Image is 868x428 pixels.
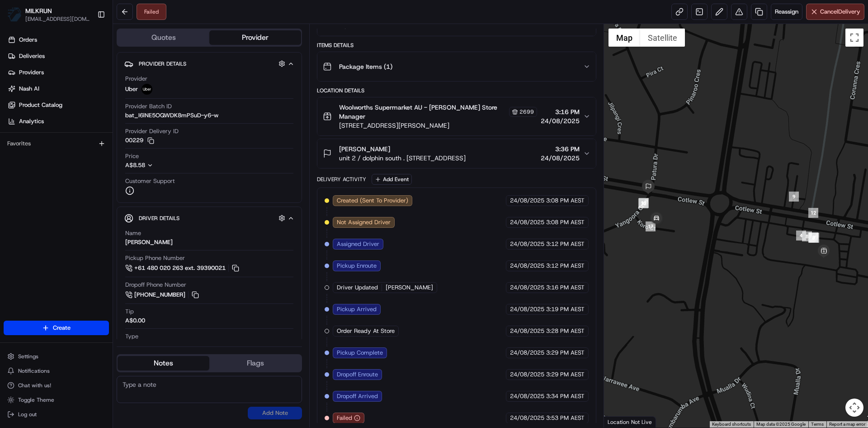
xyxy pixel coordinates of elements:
button: Driver Details [124,211,294,226]
button: 00229 [125,136,154,144]
div: Favorites [4,136,109,151]
span: Woolworths Supermarket AU - [PERSON_NAME] Store Manager [339,103,507,121]
span: 3:16 PM [541,107,580,116]
a: Open this area in Google Maps (opens a new window) [606,416,636,428]
button: Toggle fullscreen view [845,29,863,47]
span: Reassign [775,8,798,16]
button: [EMAIL_ADDRESS][DOMAIN_NAME] [25,15,90,23]
span: Cancel Delivery [820,8,860,16]
span: 24/08/2025 [510,327,544,335]
span: 3:29 PM AEST [546,349,585,357]
span: 24/08/2025 [510,197,544,205]
span: [PHONE_NUMBER] [134,291,185,299]
span: 3:08 PM AEST [546,218,585,226]
span: Dropoff Phone Number [125,281,186,289]
button: CancelDelivery [806,4,864,20]
span: 24/08/2025 [510,240,544,248]
span: Chat with us! [18,382,51,389]
span: Price [125,152,139,160]
span: bat_I6lNE5OQWDK8mPSuD-y6-w [125,111,218,120]
span: Created (Sent To Provider) [337,197,408,205]
span: Deliveries [19,52,45,60]
span: [PERSON_NAME] [386,284,433,292]
button: Toggle Theme [4,394,109,406]
a: Orders [4,33,113,47]
span: Type [125,332,138,341]
a: Providers [4,65,113,80]
div: 6 [808,232,818,242]
button: Keyboard shortcuts [712,421,751,428]
img: uber-new-logo.jpeg [142,84,152,95]
span: Analytics [19,117,44,125]
button: Log out [4,408,109,421]
a: +61 480 020 263 ext. 39390021 [125,263,241,273]
a: Terms (opens in new tab) [811,422,824,427]
div: 17 [646,221,656,231]
span: 24/08/2025 [510,218,544,226]
div: Items Details [317,42,596,49]
span: Create [53,324,71,332]
span: 24/08/2025 [541,116,580,125]
div: Location Details [317,87,596,94]
span: Product Catalog [19,101,62,109]
span: Pickup Arrived [337,305,377,313]
a: Report a map error [829,422,865,427]
span: Dropoff Enroute [337,370,378,379]
span: Log out [18,411,37,418]
button: Notifications [4,365,109,377]
span: Provider Delivery ID [125,127,179,135]
span: 3:16 PM AEST [546,284,585,292]
span: [STREET_ADDRESS][PERSON_NAME] [339,121,537,130]
span: 24/08/2025 [510,305,544,313]
span: Pickup Complete [337,349,383,357]
button: Add Event [372,174,412,185]
button: [PERSON_NAME]unit 2 / dolphin south . [STREET_ADDRESS]3:36 PM24/08/2025 [317,139,595,168]
span: Failed [337,414,352,422]
span: Order Ready At Store [337,327,395,335]
button: Chat with us! [4,379,109,392]
span: 3:36 PM [541,144,580,154]
div: A$0.00 [125,317,145,325]
a: Analytics [4,114,113,129]
span: Providers [19,68,44,77]
span: 24/08/2025 [510,262,544,270]
button: Notes [118,356,209,370]
span: [PERSON_NAME] [339,144,390,154]
span: +61 480 020 263 ext. 39390021 [134,264,226,272]
span: Customer Support [125,177,175,185]
span: 24/08/2025 [510,349,544,357]
span: Dropoff Arrived [337,392,378,400]
span: Pickup Enroute [337,262,377,270]
span: unit 2 / dolphin south . [STREET_ADDRESS] [339,154,466,163]
button: Flags [209,356,301,370]
a: [PHONE_NUMBER] [125,290,200,300]
div: [PERSON_NAME] [125,238,173,246]
button: A$8.58 [125,161,205,169]
button: Provider [209,30,301,45]
span: Provider Details [139,60,186,67]
button: MILKRUN [25,6,52,15]
span: Notifications [18,367,50,375]
span: 3:34 PM AEST [546,392,585,400]
div: 4 [796,231,806,240]
span: Driver Updated [337,284,378,292]
div: 7 [809,233,819,243]
div: 8 [802,231,812,241]
button: Map camera controls [845,399,863,417]
button: MILKRUNMILKRUN[EMAIL_ADDRESS][DOMAIN_NAME] [4,4,94,25]
div: 12 [808,208,818,218]
div: 10 [638,198,648,208]
span: Toggle Theme [18,396,54,404]
div: Delivery Activity [317,176,366,183]
img: Google [606,416,636,428]
span: Uber [125,85,138,93]
span: Pickup Phone Number [125,254,185,262]
span: 24/08/2025 [510,414,544,422]
a: Product Catalog [4,98,113,112]
span: Assigned Driver [337,240,379,248]
span: 3:12 PM AEST [546,240,585,248]
span: 24/08/2025 [510,392,544,400]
